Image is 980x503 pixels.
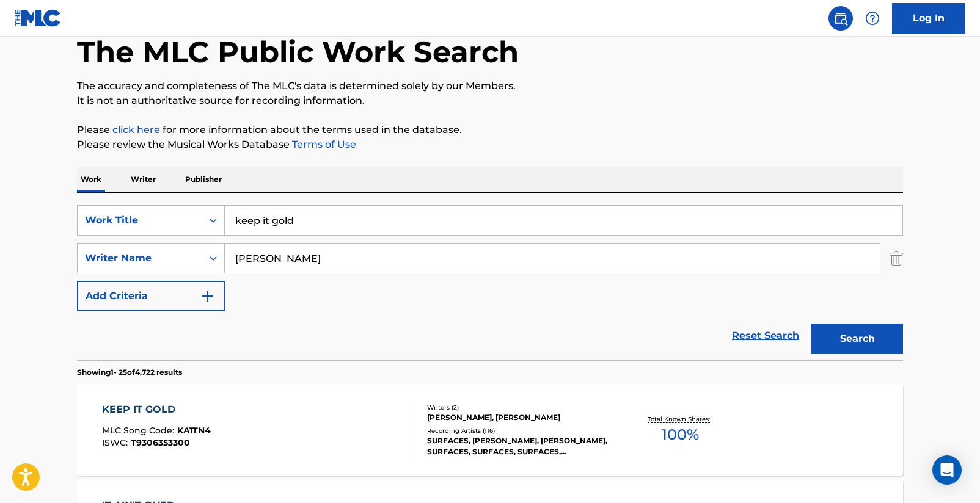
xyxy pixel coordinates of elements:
[181,167,225,192] p: Publisher
[890,243,903,273] img: Delete Criterion
[102,425,177,436] span: MLC Song Code :
[77,79,903,93] p: The accuracy and completeness of The MLC's data is determined solely by our Members.
[77,34,519,70] h1: The MLC Public Work Search
[112,124,160,136] a: click here
[833,11,848,26] img: search
[860,6,885,31] div: Help
[77,167,105,192] p: Work
[648,414,713,424] p: Total Known Shares:
[15,9,62,27] img: MLC Logo
[77,367,182,378] p: Showing 1 - 25 of 4,722 results
[85,251,195,266] div: Writer Name
[662,424,699,446] span: 100 %
[427,403,612,412] div: Writers ( 2 )
[892,3,965,34] a: Log In
[77,123,903,137] p: Please for more information about the terms used in the database.
[828,6,853,31] a: Public Search
[77,93,903,108] p: It is not an authoritative source for recording information.
[427,435,612,457] div: SURFACES, [PERSON_NAME], [PERSON_NAME], SURFACES, SURFACES, SURFACES, [PERSON_NAME], [PERSON_NAME...
[932,455,962,485] div: Open Intercom Messenger
[427,412,612,423] div: [PERSON_NAME], [PERSON_NAME]
[290,139,356,150] a: Terms of Use
[77,137,903,152] p: Please review the Musical Works Database
[77,281,225,311] button: Add Criteria
[77,205,903,360] form: Search Form
[131,437,190,448] span: T9306353300
[865,11,880,26] img: help
[102,437,131,448] span: ISWC :
[811,324,903,354] button: Search
[77,384,903,476] a: KEEP IT GOLDMLC Song Code:KA1TN4ISWC:T9306353300Writers (2)[PERSON_NAME], [PERSON_NAME]Recording ...
[427,426,612,435] div: Recording Artists ( 116 )
[85,213,195,228] div: Work Title
[102,402,211,417] div: KEEP IT GOLD
[726,322,805,349] a: Reset Search
[177,425,211,436] span: KA1TN4
[200,289,215,303] img: 9d2ae6d4665cec9f34b9.svg
[127,167,159,192] p: Writer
